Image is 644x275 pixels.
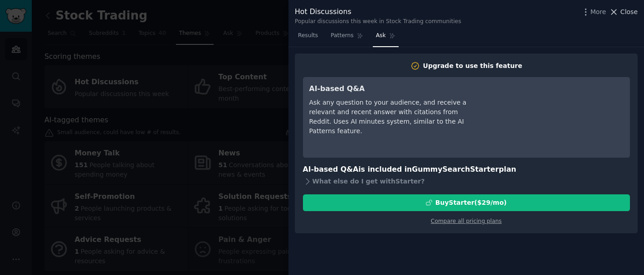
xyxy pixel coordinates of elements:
[309,83,475,95] h3: AI-based Q&A
[303,194,630,211] button: BuyStarter($29/mo)
[331,32,353,40] span: Patterns
[423,61,522,71] div: Upgrade to use this feature
[295,6,461,18] div: Hot Discussions
[376,32,386,40] span: Ask
[373,29,399,47] a: Ask
[309,98,475,136] div: Ask any question to your audience, and receive a relevant and recent answer with citations from R...
[609,7,638,17] button: Close
[620,7,638,17] span: Close
[327,29,366,47] a: Patterns
[298,32,318,40] span: Results
[435,198,507,207] div: Buy Starter ($ 29 /mo )
[581,7,606,17] button: More
[590,7,606,17] span: More
[303,164,630,175] h3: AI-based Q&A is included in plan
[412,165,498,174] span: GummySearch Starter
[431,218,502,224] a: Compare all pricing plans
[303,175,630,188] div: What else do I get with Starter ?
[295,18,461,26] div: Popular discussions this week in Stock Trading communities
[295,29,321,47] a: Results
